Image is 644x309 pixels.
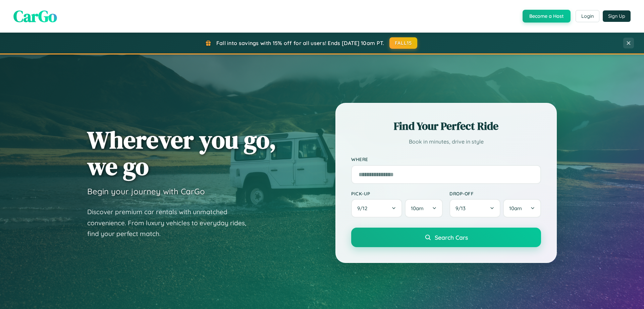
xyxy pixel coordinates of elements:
[503,199,541,218] button: 10am
[87,206,255,239] p: Discover premium car rentals with unmatched convenience. From luxury vehicles to everyday rides, ...
[87,126,276,180] h1: Wherever you go, we go
[357,205,371,211] span: 9 / 12
[523,10,571,23] button: Become a Host
[455,205,469,211] span: 9 / 13
[13,5,57,27] span: CarGo
[576,10,599,22] button: Login
[351,228,541,247] button: Search Cars
[405,199,443,218] button: 10am
[351,157,541,162] label: Where
[351,137,541,147] p: Book in minutes, drive in style
[411,205,424,211] span: 10am
[449,199,500,218] button: 9/13
[351,119,541,133] h2: Find Your Perfect Ride
[216,40,384,46] span: Fall into savings with 15% off for all users! Ends [DATE] 10am PT.
[435,234,468,241] span: Search Cars
[389,37,418,49] button: FALL15
[351,199,402,218] button: 9/12
[87,186,205,196] h3: Begin your journey with CarGo
[351,191,443,196] label: Pick-up
[509,205,522,211] span: 10am
[603,10,631,22] button: Sign Up
[449,191,541,196] label: Drop-off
